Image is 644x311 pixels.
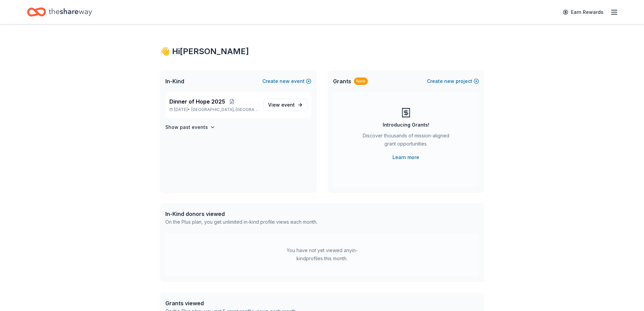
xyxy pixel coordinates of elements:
h4: Show past events [165,123,208,131]
span: In-Kind [165,77,184,85]
button: Show past events [165,123,215,131]
span: View [268,101,295,109]
div: On the Plus plan, you get unlimited in-kind profile views each month. [165,218,317,226]
div: 👋 Hi [PERSON_NAME] [160,46,484,57]
span: event [281,102,295,108]
div: In-Kind donors viewed [165,210,317,218]
p: [DATE] • [169,107,258,112]
a: View event [264,99,307,111]
div: You have not yet viewed any in-kind profiles this month. [280,246,364,263]
span: new [280,77,290,85]
div: New [354,77,368,85]
a: Earn Rewards [559,6,607,18]
div: Discover thousands of mission-aligned grant opportunities. [360,132,452,151]
button: Createnewproject [427,77,479,85]
span: [GEOGRAPHIC_DATA], [GEOGRAPHIC_DATA] [191,107,258,112]
button: Createnewevent [262,77,311,85]
a: Learn more [392,153,419,161]
span: Grants [333,77,351,85]
div: Introducing Grants! [383,121,429,129]
div: Grants viewed [165,299,297,307]
a: Home [27,4,92,20]
span: new [444,77,454,85]
span: Dinner of Hope 2025 [169,97,225,106]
